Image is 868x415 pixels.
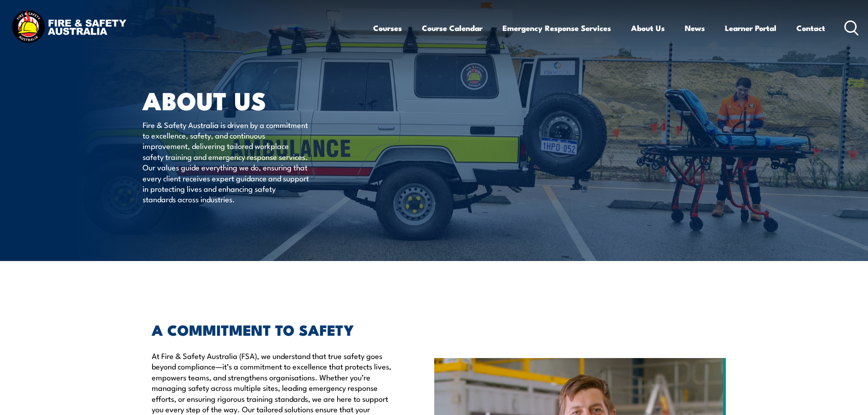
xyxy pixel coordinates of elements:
a: About Us [631,16,665,40]
a: Courses [373,16,402,40]
a: Contact [796,16,825,40]
a: Learner Portal [725,16,776,40]
h1: About Us [143,89,368,111]
h2: A COMMITMENT TO SAFETY [152,323,392,336]
p: Fire & Safety Australia is driven by a commitment to excellence, safety, and continuous improveme... [143,119,309,205]
a: Emergency Response Services [503,16,611,40]
a: Course Calendar [422,16,483,40]
a: News [685,16,705,40]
